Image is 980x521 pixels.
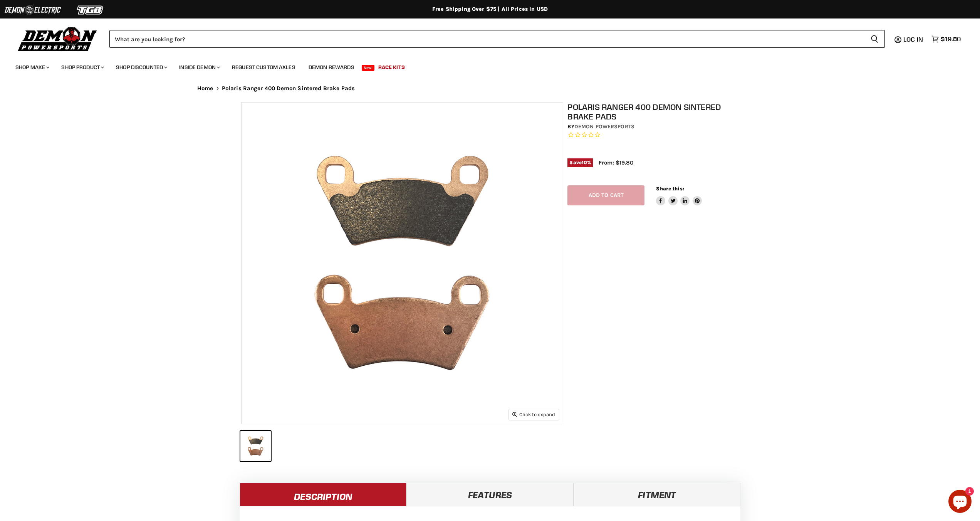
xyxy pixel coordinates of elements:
[15,25,100,52] img: Demon Powersports
[197,85,213,92] a: Home
[567,102,743,121] h1: Polaris Ranger 400 Demon Sintered Brake Pads
[10,59,54,75] a: Shop Make
[567,158,593,167] span: Save %
[226,59,301,75] a: Request Custom Axles
[109,30,885,48] form: Product
[362,65,375,71] span: New!
[582,160,587,165] span: 10
[182,6,798,13] div: Free Shipping Over $75 | All Prices In USD
[173,59,225,75] a: Inside Demon
[240,483,406,506] a: Description
[574,123,634,130] a: Demon Powersports
[599,159,633,166] span: From: $19.80
[903,35,923,43] span: Log in
[55,59,109,75] a: Shop Product
[222,85,355,92] span: Polaris Ranger 400 Demon Sintered Brake Pads
[928,34,965,45] a: $19.80
[242,103,563,424] img: Polaris Ranger 400 Demon Sintered Brake Pads
[656,186,684,192] span: Share this:
[406,483,573,506] a: Features
[574,483,740,506] a: Fitment
[656,185,702,206] aside: Share this:
[946,490,974,515] inbox-online-store-chat: Shopify online store chat
[303,59,360,75] a: Demon Rewards
[512,412,555,417] span: Click to expand
[4,3,62,17] img: Demon Electric Logo 2
[509,409,559,420] button: Click to expand
[941,35,961,43] span: $19.80
[240,431,271,461] button: Polaris Ranger 400 Demon Sintered Brake Pads thumbnail
[109,30,864,48] input: Search
[62,3,119,17] img: TGB Logo 2
[567,131,743,139] span: Rated 0.0 out of 5 stars 0 reviews
[864,30,885,48] button: Search
[110,59,172,75] a: Shop Discounted
[373,59,411,75] a: Race Kits
[10,56,959,75] ul: Main menu
[182,85,798,92] nav: Breadcrumbs
[900,36,928,43] a: Log in
[567,123,743,131] div: by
